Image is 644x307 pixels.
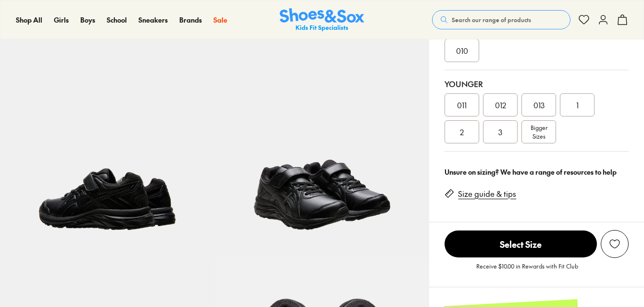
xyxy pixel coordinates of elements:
[498,126,502,138] span: 3
[280,8,364,32] a: Shoes & Sox
[16,15,42,25] span: Shop All
[533,99,545,111] span: 013
[107,15,127,25] a: School
[179,15,202,25] a: Brands
[460,126,464,138] span: 2
[445,78,629,90] div: Younger
[445,230,597,258] button: Select Size
[432,10,570,29] button: Search our range of products
[138,15,168,25] span: Sneakers
[531,123,547,141] span: Bigger Sizes
[458,189,516,199] a: Size guide & tips
[215,43,430,258] img: 7-269861_1
[213,15,227,25] span: Sale
[495,99,506,111] span: 012
[456,45,468,56] span: 010
[213,15,227,25] a: Sale
[179,15,202,25] span: Brands
[457,99,467,111] span: 011
[80,15,95,25] span: Boys
[54,15,69,25] a: Girls
[138,15,168,25] a: Sneakers
[54,15,69,25] span: Girls
[16,15,42,25] a: Shop All
[107,15,127,25] span: School
[80,15,95,25] a: Boys
[476,262,578,279] p: Receive $10.00 in Rewards with Fit Club
[452,15,531,24] span: Search our range of products
[445,230,597,257] span: Select Size
[445,167,629,177] div: Unsure on sizing? We have a range of resources to help
[601,230,629,258] button: Add to Wishlist
[280,8,364,32] img: SNS_Logo_Responsive.svg
[576,99,579,111] span: 1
